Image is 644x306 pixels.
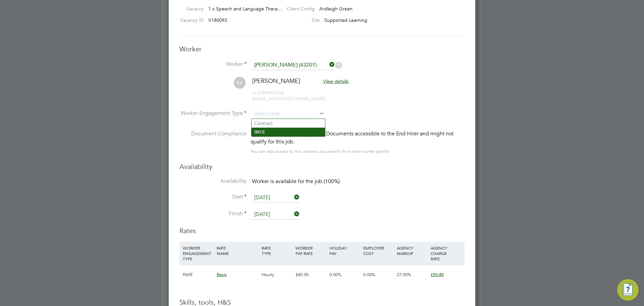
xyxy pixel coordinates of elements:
span: m: [252,90,257,96]
li: Contract [252,119,325,128]
input: Select one [252,193,300,203]
div: Hourly [260,265,294,285]
span: Basic [217,272,227,277]
li: PAYE [252,128,325,136]
span: Supported Learning [324,17,367,23]
label: Start [179,193,247,201]
div: This worker has no Compliance Documents accessible to the End Hirer and might not qualify for thi... [251,130,465,146]
span: View details [323,78,348,84]
input: Select one [252,210,300,220]
span: 07494974178 [252,90,283,96]
label: Worker [179,61,247,68]
span: [PERSON_NAME] [252,77,300,85]
span: 0.00% [363,272,375,277]
span: V180092 [208,17,227,23]
span: Worker is available for the job (100%) [252,178,340,185]
label: Worker Engagement Type [179,110,247,117]
div: £40.00 [294,265,328,285]
span: EA [234,77,246,89]
div: HOLIDAY PAY [328,242,362,259]
input: Search for... [252,60,335,70]
button: Engage Resource Center [617,279,639,301]
input: Select one [252,109,325,119]
span: [EMAIL_ADDRESS][DOMAIN_NAME] [252,96,325,101]
label: Availability [179,178,247,185]
div: RATE TYPE [260,242,294,259]
label: Vacancy [177,6,204,12]
div: WORKER ENGAGEMENT TYPE [181,242,215,265]
h3: Worker [179,45,465,53]
label: Finish [179,210,247,217]
label: Vacancy ID [177,17,204,23]
span: 27.00% [397,272,411,277]
span: £50.80 [431,272,444,277]
label: Document Compliance [179,130,247,154]
div: WORKER PAY RATE [294,242,328,259]
div: PAYE [181,265,215,285]
div: RATE NAME [215,242,260,259]
span: 1 x Speech and Language Thera… [208,6,282,12]
div: EMPLOYER COST [362,242,395,259]
span: 0.00% [329,272,341,277]
div: You can edit access to this worker’s documents from their worker profile. [251,147,390,156]
div: AGENCY CHARGE RATE [429,242,463,265]
h3: Availability [179,162,465,171]
h3: Rates [179,226,465,235]
div: AGENCY MARKUP [395,242,429,259]
span: Ardleigh Green [319,6,353,12]
label: Site [281,17,320,23]
label: Client Config [281,6,315,12]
